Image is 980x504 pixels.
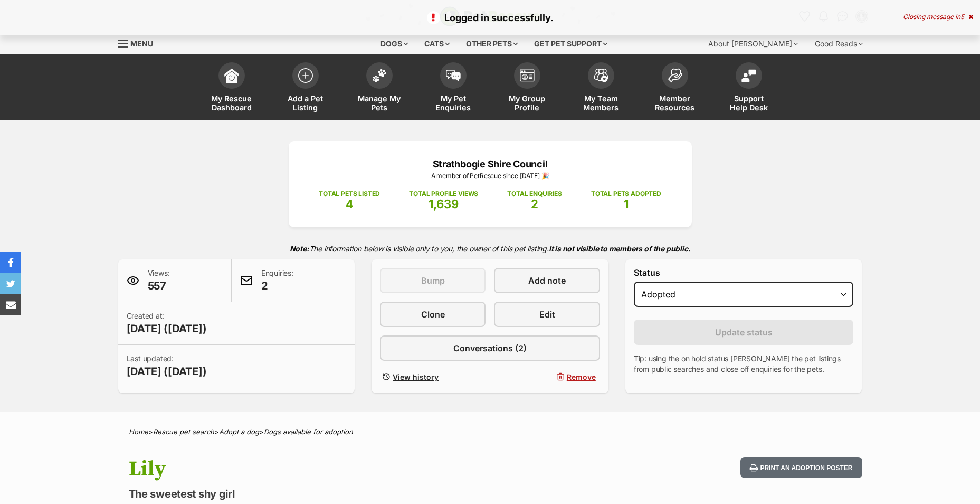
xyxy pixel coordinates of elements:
a: Home [129,427,148,436]
p: Created at: [127,311,207,336]
a: My Group Profile [490,57,564,120]
a: Adopt a dog [219,427,259,436]
span: [DATE] ([DATE]) [127,321,207,336]
span: Add a Pet Listing [282,94,329,112]
span: My Pet Enquiries [430,94,477,112]
div: Get pet support [527,33,615,54]
span: My Team Members [577,94,625,112]
p: Enquiries: [261,268,293,293]
span: My Rescue Dashboard [208,94,255,112]
span: 2 [531,197,538,211]
a: Add a Pet Listing [269,57,342,120]
a: My Pet Enquiries [416,57,490,120]
p: A member of PetRescue since [DATE] 🎉 [305,171,676,181]
a: Support Help Desk [712,57,786,120]
div: Other pets [459,33,525,54]
span: Conversations (2) [453,342,527,354]
button: Print an adoption poster [740,457,862,479]
img: dashboard-icon-eb2f2d2d3e046f16d808141f083e7271f6b2e854fb5c12c21221c1fb7104beca.svg [224,68,239,83]
img: team-members-icon-5396bd8760b3fe7c0b43da4ab00e1e3bb1a5d9ba89233759b79545d2d3fc5d0d.svg [594,69,608,82]
h1: Lily [129,457,575,481]
img: manage-my-pets-icon-02211641906a0b7f246fdf0571729dbe1e7629f14944591b6c1af311fb30b64b.svg [372,69,387,82]
div: Dogs [373,33,415,54]
p: Strathbogie Shire Council [305,157,676,171]
p: Logged in successfully. [11,11,969,25]
a: Add note [494,268,600,293]
span: 1,639 [429,197,459,211]
a: My Rescue Dashboard [195,57,269,120]
span: Member Resources [651,94,699,112]
span: 1 [624,197,629,211]
a: Menu [118,33,160,52]
p: TOTAL ENQUIRIES [507,189,562,199]
p: The information below is visible only to you, the owner of this pet listing. [118,238,862,259]
a: View history [380,369,486,385]
span: Clone [421,308,445,321]
span: View history [393,371,439,382]
img: pet-enquiries-icon-7e3ad2cf08bfb03b45e93fb7055b45f3efa6380592205ae92323e6603595dc1f.svg [446,70,461,81]
img: add-pet-listing-icon-0afa8454b4691262ce3f59096e99ab1cd57d4a30225e0717b998d2c9b9846f56.svg [298,68,313,83]
a: Manage My Pets [342,57,416,120]
span: 557 [148,278,170,293]
strong: It is not visible to members of the public. [549,244,691,253]
p: TOTAL PETS LISTED [319,189,380,199]
a: Clone [380,302,486,327]
div: Good Reads [807,33,870,54]
img: group-profile-icon-3fa3cf56718a62981997c0bc7e787c4b2cf8bcc04b72c1350f741eb67cf2f40e.svg [520,69,535,82]
p: TOTAL PETS ADOPTED [591,189,661,199]
a: My Team Members [564,57,638,120]
button: Remove [494,369,600,385]
div: > > > [102,428,878,436]
span: 2 [261,278,293,293]
p: TOTAL PROFILE VIEWS [409,189,478,199]
a: Edit [494,302,600,327]
p: The sweetest shy girl [129,487,575,501]
div: Cats [417,33,457,54]
span: My Group Profile [503,94,551,112]
a: Conversations (2) [380,335,600,361]
label: Status [634,268,854,277]
a: Rescue pet search [153,427,214,436]
span: Manage My Pets [356,94,403,112]
span: 4 [346,197,354,211]
span: 5 [960,13,964,21]
span: Support Help Desk [725,94,773,112]
span: Edit [539,308,555,321]
button: Bump [380,268,486,293]
span: [DATE] ([DATE]) [127,364,207,379]
img: member-resources-icon-8e73f808a243e03378d46382f2149f9095a855e16c252ad45f914b54edf8863c.svg [668,68,682,82]
p: Last updated: [127,353,207,379]
div: About [PERSON_NAME] [701,33,805,54]
div: Closing message in [903,13,973,21]
p: Tip: using the on hold status [PERSON_NAME] the pet listings from public searches and close off e... [634,353,854,375]
p: Views: [148,268,170,293]
a: Member Resources [638,57,712,120]
span: Remove [567,371,596,382]
span: Bump [421,274,445,287]
span: Update status [715,326,773,339]
img: help-desk-icon-fdf02630f3aa405de69fd3d07c3f3aa587a6932b1a1747fa1d2bba05be0121f9.svg [741,69,756,82]
strong: Note: [290,244,309,253]
button: Update status [634,320,854,345]
a: Dogs available for adoption [264,427,353,436]
span: Add note [528,274,566,287]
span: Menu [130,39,153,48]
